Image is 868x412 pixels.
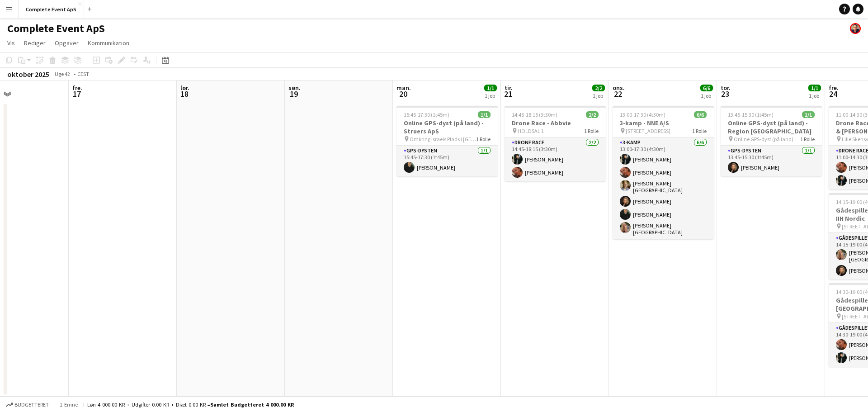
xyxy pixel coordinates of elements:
[210,401,294,408] span: Samlet budgetteret 4 000.00 KR
[734,136,793,142] span: Online GPS-dyst (på land)
[72,84,82,92] span: fre.
[71,89,82,99] span: 17
[829,84,839,92] span: fre.
[395,89,411,99] span: 20
[478,111,491,118] span: 1/1
[827,89,839,99] span: 24
[503,89,513,99] span: 21
[404,111,449,118] span: 15:45-17:30 (1t45m)
[584,128,599,134] span: 1 Rolle
[593,92,604,99] div: 1 job
[505,106,606,181] app-job-card: 14:45-18:15 (3t30m)2/2Drone Race - Abbvie HOLDSAL 11 RolleDrone Race2/214:45-18:15 (3t30m)[PERSON...
[7,39,15,47] span: Vis
[55,39,79,47] span: Opgaver
[287,89,301,99] span: 19
[592,85,605,91] span: 2/2
[505,119,606,127] h3: Drone Race - Abbvie
[505,137,606,181] app-card-role: Drone Race2/214:45-18:15 (3t30m)[PERSON_NAME][PERSON_NAME]
[396,119,498,135] h3: Online GPS-dyst (på land) - Struers ApS
[613,137,714,239] app-card-role: 3-kamp6/613:00-17:30 (4t30m)[PERSON_NAME][PERSON_NAME][PERSON_NAME][GEOGRAPHIC_DATA][PERSON_NAME]...
[721,119,822,135] h3: Online GPS-dyst (på land) - Region [GEOGRAPHIC_DATA]
[87,401,294,408] div: Løn 4 000.00 KR + Udgifter 0.00 KR + Diæt 0.00 KR =
[719,89,731,99] span: 23
[20,37,49,49] a: Rediger
[694,111,707,118] span: 6/6
[701,92,712,99] div: 1 job
[802,111,815,118] span: 1/1
[58,401,80,408] span: 1 emne
[620,111,665,118] span: 13:00-17:30 (4t30m)
[51,71,74,77] span: Uge 42
[476,136,491,142] span: 1 Rolle
[5,400,50,410] button: Budgetteret
[180,84,189,92] span: lør.
[51,37,82,49] a: Opgaver
[808,85,821,91] span: 1/1
[721,106,822,176] app-job-card: 13:45-15:30 (1t45m)1/1Online GPS-dyst (på land) - Region [GEOGRAPHIC_DATA] Online GPS-dyst (på la...
[396,84,411,92] span: man.
[586,111,599,118] span: 2/2
[512,111,557,118] span: 14:45-18:15 (3t30m)
[611,89,625,99] span: 22
[485,92,496,99] div: 1 job
[410,136,476,142] span: Omkring Israels Plads i [GEOGRAPHIC_DATA]
[88,39,129,47] span: Kommunikation
[613,106,714,239] app-job-card: 13:00-17:30 (4t30m)6/63-kamp - NNE A/S [STREET_ADDRESS]1 Rolle3-kamp6/613:00-17:30 (4t30m)[PERSON...
[179,89,189,99] span: 18
[692,128,707,134] span: 1 Rolle
[505,84,513,92] span: tir.
[809,92,821,99] div: 1 job
[518,128,544,134] span: HOLDSAL 1
[4,37,19,49] a: Vis
[396,146,498,176] app-card-role: GPS-dysten1/115:45-17:30 (1t45m)[PERSON_NAME]
[626,128,670,134] span: [STREET_ADDRESS]
[7,70,49,79] div: oktober 2025
[728,111,774,118] span: 13:45-15:30 (1t45m)
[77,71,89,77] div: CEST
[850,23,861,34] app-user-avatar: Christian Brøckner
[700,85,713,91] span: 6/6
[7,22,105,35] h1: Complete Event ApS
[19,0,84,18] button: Complete Event ApS
[613,119,714,127] h3: 3-kamp - NNE A/S
[84,37,133,49] a: Kommunikation
[288,84,301,92] span: søn.
[24,39,46,47] span: Rediger
[396,106,498,176] app-job-card: 15:45-17:30 (1t45m)1/1Online GPS-dyst (på land) - Struers ApS Omkring Israels Plads i [GEOGRAPHIC...
[484,85,497,91] span: 1/1
[721,146,822,176] app-card-role: GPS-dysten1/113:45-15:30 (1t45m)[PERSON_NAME]
[800,136,815,142] span: 1 Rolle
[14,402,49,408] span: Budgetteret
[613,84,625,92] span: ons.
[721,84,731,92] span: tor.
